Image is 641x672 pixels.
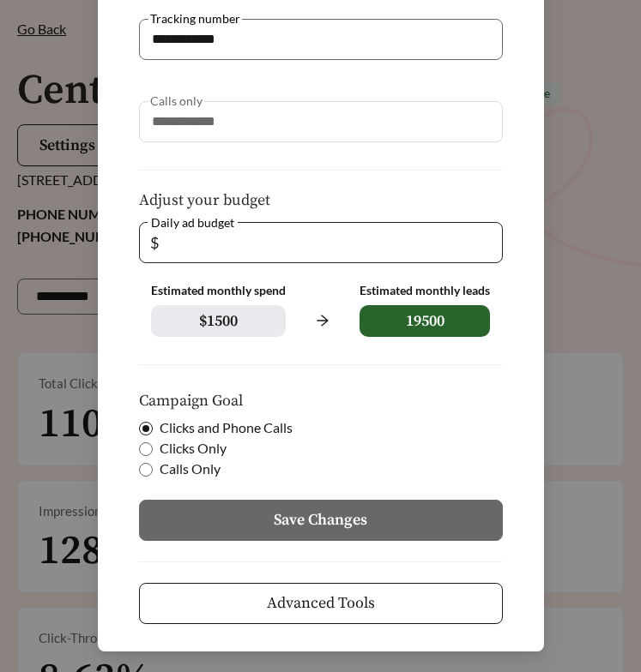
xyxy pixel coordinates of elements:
[306,304,339,337] span: arrow-right
[150,223,159,262] span: $
[139,583,503,624] button: Advanced Tools
[153,459,227,479] span: Calls Only
[139,192,503,209] h5: Adjust your budget
[151,284,286,298] div: Estimated monthly spend
[153,417,299,438] span: Clicks and Phone Calls
[267,591,375,615] span: Advanced Tools
[153,438,233,459] span: Clicks Only
[360,305,490,337] span: 19500
[139,500,503,541] button: Save Changes
[360,284,490,298] div: Estimated monthly leads
[139,594,503,610] a: Advanced Tools
[139,393,503,410] h5: Campaign Goal
[151,305,286,337] span: $ 1500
